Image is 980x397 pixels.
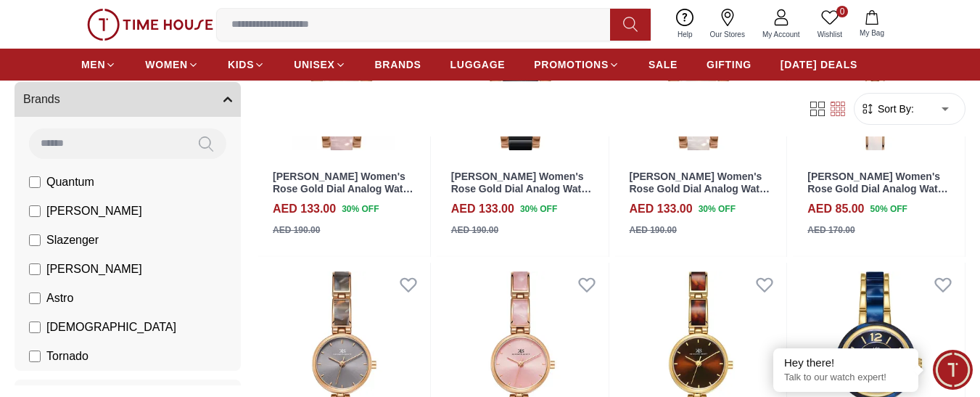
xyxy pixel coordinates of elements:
[809,6,851,43] a: 0Wishlist
[46,290,73,307] span: Astro
[704,29,751,40] span: Our Stores
[672,29,699,40] span: Help
[294,52,345,78] a: UNISEX
[145,52,199,78] a: WOMEN
[294,57,334,72] span: UNISEX
[46,319,176,336] span: [DEMOGRAPHIC_DATA]
[342,202,379,216] span: 30 % OFF
[228,52,265,78] a: KIDS
[375,52,421,78] a: BRANDS
[807,171,950,207] a: [PERSON_NAME] Women's Rose Gold Dial Analog Watch -K24502-RCWW
[29,176,41,188] input: Quantum
[701,6,754,43] a: Our Stores
[81,57,105,72] span: MEN
[29,351,41,362] input: Tornado
[781,57,857,72] span: [DATE] DEALS
[29,234,41,246] input: Slazenger
[812,29,848,40] span: Wishlist
[273,171,415,207] a: [PERSON_NAME] Women's Rose Gold Dial Analog Watch -K24503-RCPM
[273,224,320,237] div: AED 190.00
[784,372,907,384] p: Talk to our watch expert!
[145,57,188,72] span: WOMEN
[836,6,848,17] span: 0
[451,171,593,207] a: [PERSON_NAME] Women's Rose Gold Dial Analog Watch -K24503-RCBM
[781,52,857,78] a: [DATE] DEALS
[630,224,677,237] div: AED 190.00
[875,102,914,116] span: Sort By:
[46,261,142,278] span: [PERSON_NAME]
[807,224,855,237] div: AED 170.00
[15,82,241,117] button: Brands
[648,52,678,78] a: SALE
[29,322,41,333] input: [DEMOGRAPHIC_DATA]
[29,263,41,275] input: [PERSON_NAME]
[451,224,498,237] div: AED 190.00
[29,205,41,217] input: [PERSON_NAME]
[784,356,907,370] div: Hey there!
[520,202,557,216] span: 30 % OFF
[630,171,772,207] a: [PERSON_NAME] Women's Rose Gold Dial Analog Watch -K24503-RCWM
[854,28,890,38] span: My Bag
[46,202,142,220] span: [PERSON_NAME]
[707,57,752,72] span: GIFTING
[46,348,88,365] span: Tornado
[46,232,99,249] span: Slazenger
[46,173,94,191] span: Quantum
[534,57,609,72] span: PROMOTIONS
[851,7,893,41] button: My Bag
[807,200,864,218] h4: AED 85.00
[648,57,678,72] span: SALE
[933,350,973,390] div: Chat Widget
[450,57,506,72] span: LUGGAGE
[669,6,701,43] a: Help
[699,202,736,216] span: 30 % OFF
[707,52,752,78] a: GIFTING
[228,57,254,72] span: KIDS
[451,200,514,218] h4: AED 133.00
[87,9,213,41] img: ...
[870,202,907,216] span: 50 % OFF
[450,52,506,78] a: LUGGAGE
[81,52,116,78] a: MEN
[23,91,60,108] span: Brands
[273,200,336,218] h4: AED 133.00
[757,29,806,40] span: My Account
[375,57,421,72] span: BRANDS
[29,292,41,304] input: Astro
[630,200,693,218] h4: AED 133.00
[860,102,914,116] button: Sort By:
[534,52,619,78] a: PROMOTIONS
